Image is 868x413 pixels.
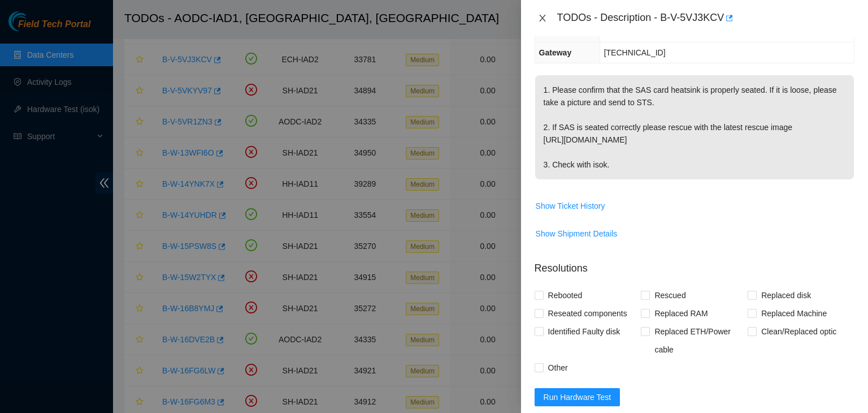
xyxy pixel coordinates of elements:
[604,48,666,57] span: [TECHNICAL_ID]
[535,252,854,276] p: Resolutions
[544,286,587,304] span: Rebooted
[650,304,712,322] span: Replaced RAM
[535,13,550,24] button: Close
[544,359,572,377] span: Other
[757,322,841,341] span: Clean/Replaced optic
[535,197,606,215] button: Show Ticket History
[539,48,572,57] span: Gateway
[536,200,605,212] span: Show Ticket History
[536,227,618,240] span: Show Shipment Details
[544,304,632,322] span: Reseated components
[535,388,620,406] button: Run Hardware Test
[535,75,854,179] p: 1. Please confirm that the SAS card heatsink is properly seated. If it is loose, please take a pi...
[557,9,854,27] div: TODOs - Description - B-V-5VJ3KCV
[544,322,625,341] span: Identified Faulty disk
[650,286,690,304] span: Rescued
[538,14,547,23] span: close
[757,286,815,304] span: Replaced disk
[650,322,748,359] span: Replaced ETH/Power cable
[544,391,611,403] span: Run Hardware Test
[757,304,831,322] span: Replaced Machine
[535,225,618,243] button: Show Shipment Details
